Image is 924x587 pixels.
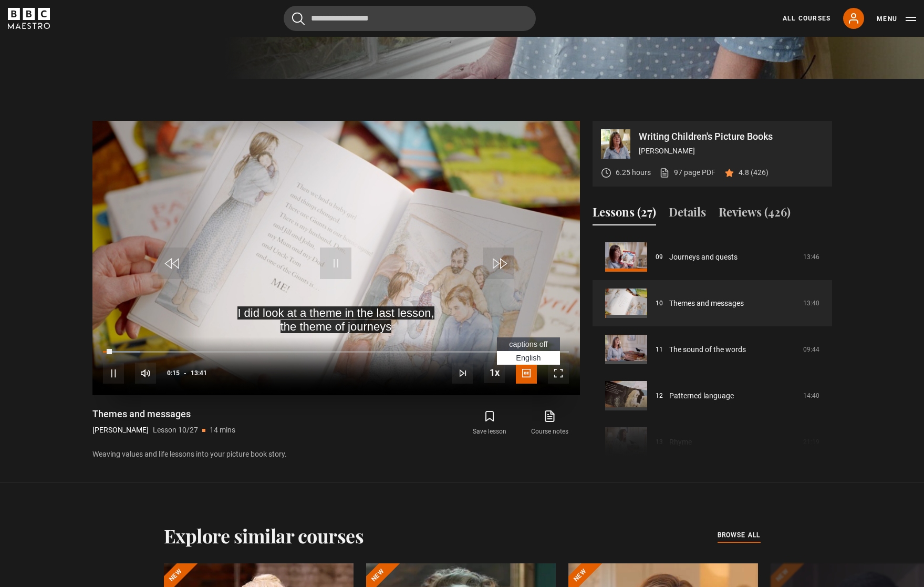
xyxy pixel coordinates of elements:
button: Toggle navigation [877,14,916,24]
span: English [516,354,541,362]
svg: BBC Maestro [8,8,50,29]
button: Details [669,203,706,225]
h2: Explore similar courses [164,524,364,547]
p: Weaving values and life lessons into your picture book story. [92,449,580,460]
p: Lesson 10/27 [153,425,198,436]
p: 14 mins [210,425,235,436]
a: 97 page PDF [659,167,715,178]
a: All Courses [783,14,830,23]
span: browse all [718,530,761,540]
a: Patterned language [669,390,734,401]
button: Pause [103,363,124,384]
a: browse all [718,530,761,541]
button: Mute [135,363,156,384]
input: Search [284,6,536,31]
button: Fullscreen [548,363,569,384]
p: 4.8 (426) [739,167,769,178]
span: - [184,369,186,377]
p: [PERSON_NAME] [92,425,149,436]
button: Next Lesson [452,363,473,384]
span: 13:41 [191,364,207,383]
video-js: Video Player [92,121,580,395]
h1: Themes and messages [92,408,235,420]
span: captions off [509,340,547,348]
button: Reviews (426) [719,203,791,225]
a: Course notes [520,408,579,438]
div: Progress Bar [103,351,568,353]
button: Submit the search query [292,12,305,25]
a: Themes and messages [669,298,744,309]
button: Save lesson [460,408,520,438]
button: Lessons (27) [593,203,656,225]
p: [PERSON_NAME] [639,146,824,157]
a: Journeys and quests [669,252,738,263]
a: The sound of the words [669,344,746,355]
p: Writing Children's Picture Books [639,132,824,141]
p: 6.25 hours [616,167,651,178]
button: Playback Rate [484,362,505,383]
button: Captions [516,363,537,384]
span: 0:15 [167,364,180,383]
